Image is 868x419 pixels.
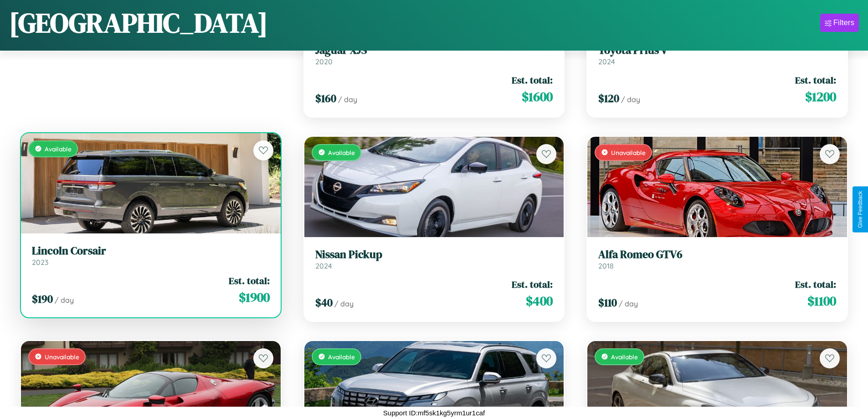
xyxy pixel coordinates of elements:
h3: Lincoln Corsair [32,244,270,258]
span: Unavailable [611,149,646,156]
span: $ 40 [315,295,333,310]
span: Unavailable [45,353,79,361]
span: / day [621,95,640,104]
a: Nissan Pickup2024 [315,248,553,270]
span: $ 400 [526,292,553,310]
span: $ 160 [315,91,336,106]
span: $ 120 [598,91,619,106]
span: / day [334,299,354,308]
div: Filters [833,18,854,27]
span: Est. total: [795,278,836,291]
span: $ 1100 [807,292,836,310]
a: Toyota Prius V2024 [598,44,836,66]
a: Lincoln Corsair2023 [32,244,270,267]
span: 2024 [598,57,615,66]
span: Est. total: [795,73,836,87]
a: Jaguar XJS2020 [315,44,553,66]
span: 2020 [315,57,333,66]
div: Give Feedback [857,191,863,228]
button: Filters [820,14,859,32]
span: 2024 [315,261,332,270]
h1: [GEOGRAPHIC_DATA] [9,4,268,41]
span: $ 190 [32,291,53,306]
h3: Toyota Prius V [598,44,836,57]
span: / day [338,95,357,104]
span: Est. total: [512,278,553,291]
h3: Nissan Pickup [315,248,553,261]
span: $ 1900 [239,288,270,306]
span: / day [619,299,638,308]
a: Alfa Romeo GTV62018 [598,248,836,270]
p: Support ID: mf5sk1kg5yrm1ur1caf [383,407,485,419]
span: $ 110 [598,295,617,310]
span: Available [611,353,638,361]
span: Available [328,353,355,361]
h3: Alfa Romeo GTV6 [598,248,836,261]
span: Est. total: [512,73,553,87]
span: 2018 [598,261,614,270]
span: / day [55,295,74,305]
span: 2023 [32,258,48,267]
span: $ 1200 [805,88,836,106]
span: Est. total: [229,274,270,287]
span: Available [328,149,355,156]
span: $ 1600 [522,88,553,106]
span: Available [45,145,72,153]
h3: Jaguar XJS [315,44,553,57]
